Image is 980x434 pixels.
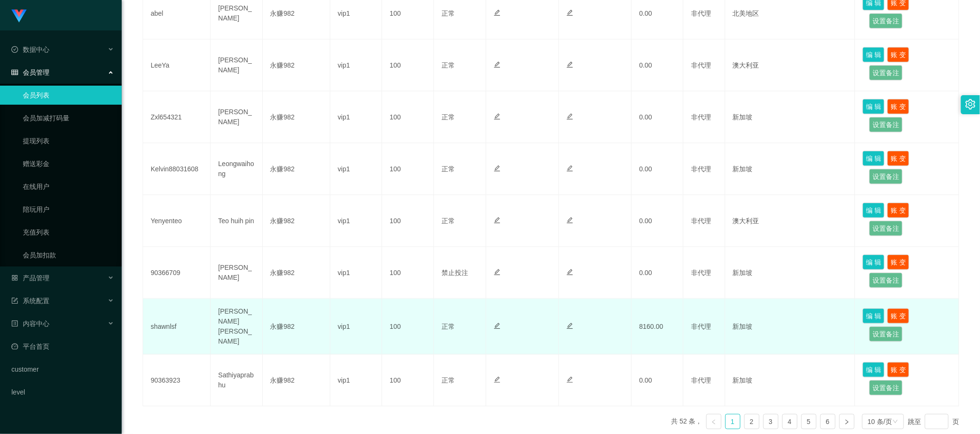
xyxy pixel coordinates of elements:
td: 永赚982 [263,355,330,406]
li: 共 52 条， [671,414,702,429]
a: customer [11,360,114,379]
i: 图标: edit [494,113,500,120]
li: 2 [744,414,759,429]
td: Zxl654321 [143,91,211,143]
a: 1 [726,414,740,429]
td: [PERSON_NAME] [211,247,262,299]
td: shawnlsf [143,299,211,355]
a: 赠送彩金 [23,154,114,173]
td: [PERSON_NAME] [PERSON_NAME] [211,299,262,355]
td: 100 [382,299,434,355]
td: Teo huih pin [211,195,262,247]
div: 跳至 页 [908,414,959,429]
li: 下一页 [839,414,855,429]
a: 3 [764,414,778,429]
button: 编 辑 [863,362,884,377]
i: 图标: down [893,419,898,425]
span: 非代理 [691,10,711,17]
button: 设置备注 [869,117,903,132]
button: 设置备注 [869,380,903,395]
td: 100 [382,39,434,91]
td: 0.00 [632,143,683,195]
td: 新加坡 [725,91,855,143]
i: 图标: edit [567,376,573,383]
button: 账 变 [887,308,909,324]
span: 数据中心 [11,46,49,53]
td: [PERSON_NAME] [211,91,262,143]
li: 5 [801,414,817,429]
i: 图标: edit [567,113,573,120]
button: 账 变 [887,99,909,114]
td: [PERSON_NAME] [211,39,262,91]
i: 图标: table [11,69,18,76]
td: Yenyenteo [143,195,211,247]
i: 图标: appstore-o [11,275,18,281]
a: 6 [821,414,835,429]
span: 内容中心 [11,320,49,327]
td: Leongwaihong [211,143,262,195]
i: 图标: edit [494,217,500,224]
td: 100 [382,355,434,406]
a: 2 [745,414,759,429]
td: 新加坡 [725,143,855,195]
i: 图标: edit [494,376,500,383]
i: 图标: edit [494,269,500,276]
i: 图标: edit [567,61,573,68]
td: 90363923 [143,355,211,406]
td: vip1 [330,143,382,195]
a: 在线用户 [23,177,114,196]
td: 0.00 [632,91,683,143]
a: 5 [802,414,816,429]
td: vip1 [330,299,382,355]
span: 非代理 [691,269,711,276]
td: 8160.00 [632,299,683,355]
li: 4 [782,414,797,429]
button: 账 变 [887,47,909,62]
i: 图标: edit [494,10,500,16]
td: 永赚982 [263,299,330,355]
button: 设置备注 [869,221,903,236]
i: 图标: form [11,297,18,304]
i: 图标: right [844,419,850,425]
td: Sathiyaprabhu [211,355,262,406]
i: 图标: edit [567,269,573,276]
td: 澳大利亚 [725,195,855,247]
button: 设置备注 [869,169,903,184]
span: 非代理 [691,323,711,330]
i: 图标: edit [494,323,500,329]
td: 100 [382,91,434,143]
td: LeeYa [143,39,211,91]
button: 设置备注 [869,326,903,342]
span: 非代理 [691,165,711,173]
i: 图标: left [711,419,717,425]
td: 澳大利亚 [725,39,855,91]
li: 3 [763,414,778,429]
a: 会员列表 [23,86,114,105]
button: 账 变 [887,151,909,166]
button: 账 变 [887,362,909,377]
i: 图标: edit [567,165,573,172]
span: 非代理 [691,61,711,69]
a: 会员加减打码量 [23,108,114,128]
li: 6 [820,414,836,429]
td: 0.00 [632,355,683,406]
span: 正常 [442,10,455,17]
button: 设置备注 [869,273,903,288]
span: 会员管理 [11,69,49,76]
span: 正常 [442,217,455,225]
td: vip1 [330,355,382,406]
a: level [11,383,114,402]
i: 图标: edit [567,10,573,16]
button: 编 辑 [863,47,884,62]
button: 编 辑 [863,308,884,324]
i: 图标: setting [965,99,976,109]
span: 正常 [442,165,455,173]
i: 图标: edit [494,165,500,172]
i: 图标: check-circle-o [11,46,18,53]
button: 编 辑 [863,255,884,270]
i: 图标: profile [11,320,18,327]
td: 0.00 [632,39,683,91]
button: 设置备注 [869,65,903,80]
img: logo.9652507e.png [11,10,27,23]
i: 图标: edit [567,323,573,329]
